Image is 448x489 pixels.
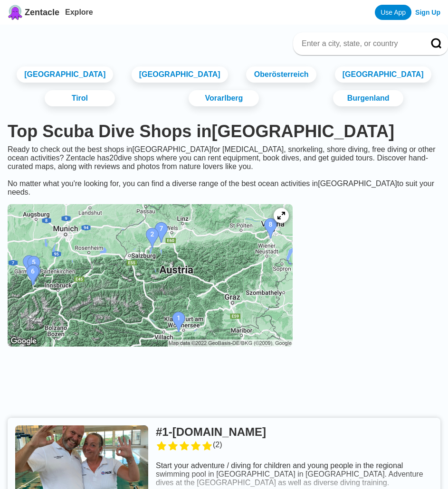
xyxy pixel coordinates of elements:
[25,8,59,18] span: Zentacle
[45,90,115,106] a: Tirol
[415,9,440,16] a: Sign Up
[8,5,23,20] img: Zentacle logo
[65,8,93,16] a: Explore
[375,5,411,20] a: Use App
[8,122,440,141] h1: Top Scuba Dive Shops in [GEOGRAPHIC_DATA]
[246,66,316,83] a: Oberösterreich
[335,66,431,83] a: [GEOGRAPHIC_DATA]
[301,39,418,48] input: Enter a city, state, or country
[8,204,293,347] img: Austria dive site map
[132,66,228,83] a: [GEOGRAPHIC_DATA]
[333,90,403,106] a: Burgenland
[17,66,113,83] a: [GEOGRAPHIC_DATA]
[189,90,259,106] a: Vorarlberg
[8,5,59,20] a: Zentacle logoZentacle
